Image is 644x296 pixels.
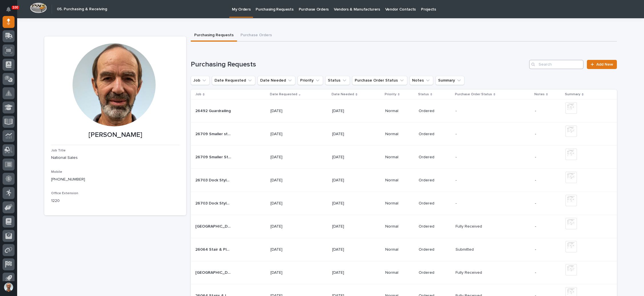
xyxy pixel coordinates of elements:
p: [DATE] [270,155,306,160]
button: Summary [436,76,464,85]
button: Purchase Order Status [352,76,407,85]
p: Normal [385,132,414,137]
p: - [535,224,561,229]
span: Job Title [51,149,66,152]
button: Notes [410,76,433,85]
p: - [456,154,458,160]
tr: 26703 Dock Style Stairs (2) - Hdwr26703 Dock Style Stairs (2) - Hdwr [DATE][DATE]NormalOrdered-- - [191,169,617,192]
p: - [535,178,561,183]
tr: 26703 Dock Style stairs- steel26703 Dock Style stairs- steel [DATE][DATE]NormalOrdered-- - [191,192,617,215]
p: [DATE] [332,224,368,229]
p: Ordered [419,109,451,113]
p: [DATE] [332,109,368,113]
button: Purchasing Requests [191,30,237,42]
p: [DATE] [270,109,306,113]
p: 26703 Dock Style stairs- steel [195,200,232,206]
tr: 26492 Guardrailing26492 Guardrailing [DATE][DATE]NormalOrdered-- - [191,100,617,123]
p: 26064 Stair & Platform steel [195,246,232,252]
p: Normal [385,247,414,252]
button: Date Requested [212,76,255,85]
p: - [535,132,561,137]
p: [DATE] [332,132,368,137]
p: Ordered [419,201,451,206]
p: 26703 Dock Style Stairs (2) - Hdwr [195,177,232,183]
p: [DATE] [332,155,368,160]
tr: 26709 Smaller stair26709 Smaller stair [DATE][DATE]NormalOrdered-- - [191,123,617,146]
p: [DATE] [270,270,306,275]
p: 1220 [51,198,179,204]
p: Priority [385,91,396,98]
p: - [535,247,561,252]
p: Status [418,91,429,98]
button: Job [191,76,210,85]
p: - [535,201,561,206]
p: - [456,108,458,113]
a: Add New [587,60,617,69]
h2: 05. Purchasing & Receiving [57,7,107,12]
p: [DATE] [332,247,368,252]
button: users-avatar [3,281,15,293]
p: Summary [565,91,580,98]
span: Mobile [51,170,62,174]
tr: [GEOGRAPHIC_DATA] & Platform[GEOGRAPHIC_DATA] & Platform [DATE][DATE]NormalOrderedFully ReceivedF... [191,215,617,238]
img: Workspace Logo [30,3,47,13]
p: Ordered [419,155,451,160]
button: Priority [298,76,323,85]
p: Purchase Order Status [455,91,492,98]
button: Notifications [3,3,15,15]
p: Normal [385,178,414,183]
p: Date Requested [270,91,297,98]
div: Notifications100 [7,7,15,16]
p: [GEOGRAPHIC_DATA] [195,269,232,275]
p: [DATE] [270,247,306,252]
p: [PERSON_NAME] [51,131,179,139]
span: Office Extension [51,192,78,195]
button: Purchase Orders [237,30,275,42]
input: Search [529,60,583,69]
p: [DATE] [270,178,306,183]
p: - [535,155,561,160]
tr: 26709 Smaller Stair26709 Smaller Stair [DATE][DATE]NormalOrdered-- - [191,146,617,169]
p: 100 [13,5,18,9]
button: Date Needed [258,76,295,85]
p: Normal [385,270,414,275]
p: National Sales [51,155,179,161]
p: 26709 Smaller Stair [195,154,232,160]
p: Job [195,91,201,98]
p: [DATE] [332,201,368,206]
p: [DATE] [332,178,368,183]
tr: [GEOGRAPHIC_DATA][GEOGRAPHIC_DATA] [DATE][DATE]NormalOrderedFully ReceivedFully Received - [191,261,617,284]
p: Ordered [419,132,451,137]
p: Normal [385,201,414,206]
p: Date Needed [332,91,354,98]
p: 26709 Smaller stair [195,131,232,137]
h1: Purchasing Requests [191,60,527,69]
p: 26492 Guardrailing [195,108,232,113]
span: Add New [596,62,613,66]
p: - [535,109,561,113]
p: Normal [385,109,414,113]
p: Ordered [419,178,451,183]
p: - [456,177,458,183]
button: Status [325,76,350,85]
p: - [535,270,561,275]
p: [DATE] [270,224,306,229]
a: [PHONE_NUMBER] [51,177,85,181]
p: [DATE] [332,270,368,275]
p: Normal [385,155,414,160]
p: - [456,200,458,206]
p: Ordered [419,270,451,275]
p: [DATE] [270,132,306,137]
p: Ordered [419,247,451,252]
p: Submitted [456,246,475,252]
p: Fully Received [456,223,483,229]
p: 26064 West Stair & Platform [195,223,232,229]
p: Ordered [419,224,451,229]
p: Notes [534,91,545,98]
p: Fully Received [456,269,483,275]
tr: 26064 Stair & Platform steel26064 Stair & Platform steel [DATE][DATE]NormalOrderedSubmittedSubmit... [191,238,617,261]
p: [DATE] [270,201,306,206]
p: - [456,131,458,137]
p: Normal [385,224,414,229]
